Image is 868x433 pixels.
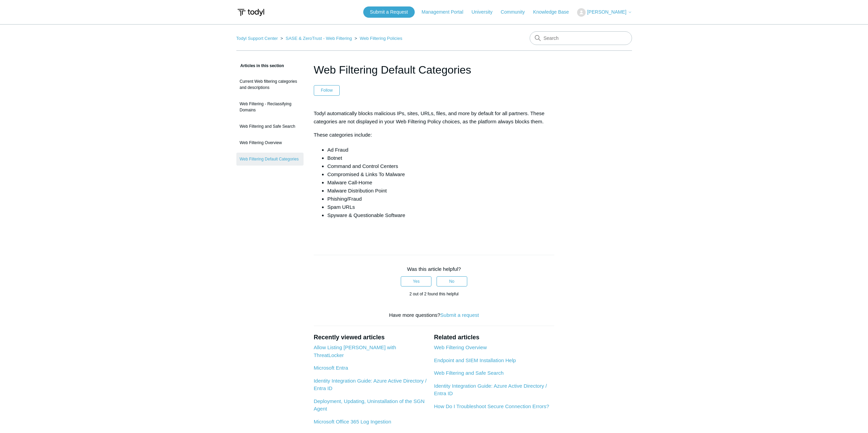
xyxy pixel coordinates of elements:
div: Have more questions? [314,311,555,319]
a: Web Filtering Policies [360,36,402,41]
li: Command and Control Centers [327,162,555,170]
a: Endpoint and SIEM Installation Help [434,357,516,363]
a: SASE & ZeroTrust - Web Filtering [285,36,352,41]
a: Web Filtering - Reclassifying Domains [236,97,304,117]
input: Search [530,31,632,45]
span: Was this article helpful? [407,266,461,272]
li: Compromised & Links To Malware [327,170,555,179]
span: [PERSON_NAME] [587,9,626,15]
button: [PERSON_NAME] [577,8,632,17]
li: Botnet [327,154,555,162]
li: Phishing/Fraud [327,195,555,203]
img: Todyl Support Center Help Center home page [236,6,265,19]
a: Microsoft Office 365 Log Ingestion [314,419,391,424]
li: Spyware & Questionable Software [327,211,555,219]
span: 2 out of 2 found this helpful [409,292,458,296]
a: Identity Integration Guide: Azure Active Directory / Entra ID [314,378,427,391]
li: Spam URLs [327,203,555,211]
a: Microsoft Entra [314,365,348,371]
a: Current Web filtering categories and descriptions [236,75,304,94]
li: SASE & ZeroTrust - Web Filtering [279,36,353,41]
a: University [471,9,499,16]
h1: Web Filtering Default Categories [314,62,555,78]
a: Community [501,9,532,16]
a: Todyl Support Center [236,36,278,41]
h2: Related articles [434,333,554,342]
a: Web Filtering Overview [434,344,487,350]
a: Management Portal [422,9,470,16]
a: Knowledge Base [533,9,576,16]
a: Allow Listing [PERSON_NAME] with ThreatLocker [314,344,396,358]
a: Submit a Request [363,6,415,18]
span: Articles in this section [236,63,284,68]
li: Todyl Support Center [236,36,279,41]
a: Web Filtering Default Categories [236,153,304,166]
button: This article was not helpful [437,276,467,287]
a: Deployment, Updating, Uninstallation of the SGN Agent [314,398,425,412]
a: How Do I Troubleshoot Secure Connection Errors? [434,403,549,409]
a: Submit a request [440,312,479,318]
button: Follow Article [314,85,340,95]
a: Web Filtering and Safe Search [236,120,304,133]
a: Web Filtering and Safe Search [434,370,503,376]
a: Identity Integration Guide: Azure Active Directory / Entra ID [434,383,547,397]
li: Malware Call-Home [327,179,555,187]
a: Web Filtering Overview [236,136,304,149]
li: Ad Fraud [327,146,555,154]
p: Todyl automatically blocks malicious IPs, sites, URLs, files, and more by default for all partner... [314,109,555,126]
h2: Recently viewed articles [314,333,427,342]
li: Web Filtering Policies [353,36,402,41]
li: Malware Distribution Point [327,187,555,195]
button: This article was helpful [401,276,431,287]
p: These categories include: [314,131,555,139]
